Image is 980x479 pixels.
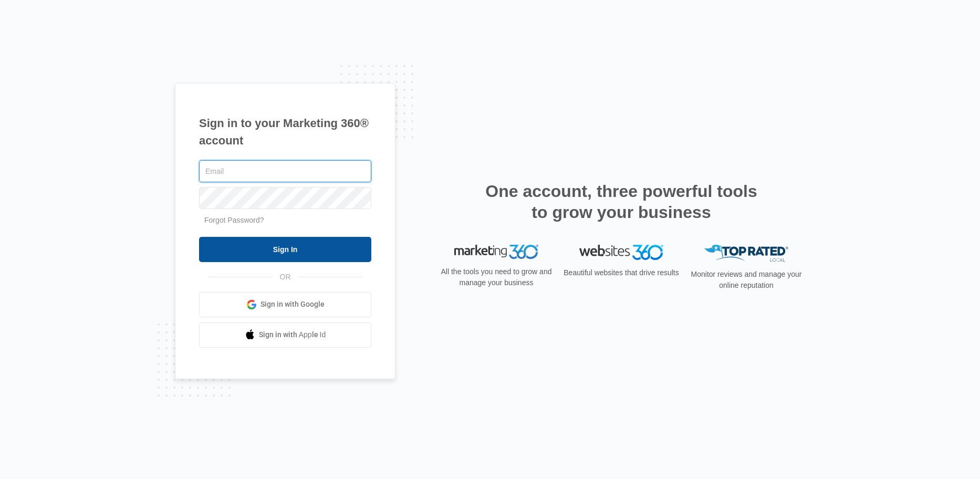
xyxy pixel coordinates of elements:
a: Forgot Password? [204,216,264,224]
img: Marketing 360 [454,245,538,259]
span: Sign in with Apple Id [259,329,326,340]
h2: One account, three powerful tools to grow your business [482,181,760,223]
p: Beautiful websites that drive results [562,267,680,278]
img: Top Rated Local [704,245,788,262]
a: Sign in with Google [199,292,371,317]
img: Websites 360 [579,245,663,260]
span: Sign in with Google [260,299,325,310]
h1: Sign in to your Marketing 360® account [199,114,371,149]
input: Sign In [199,237,371,262]
span: OR [273,272,298,283]
input: Email [199,160,371,182]
p: All the tools you need to grow and manage your business [437,266,555,288]
p: Monitor reviews and manage your online reputation [687,269,805,291]
a: Sign in with Apple Id [199,322,371,348]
